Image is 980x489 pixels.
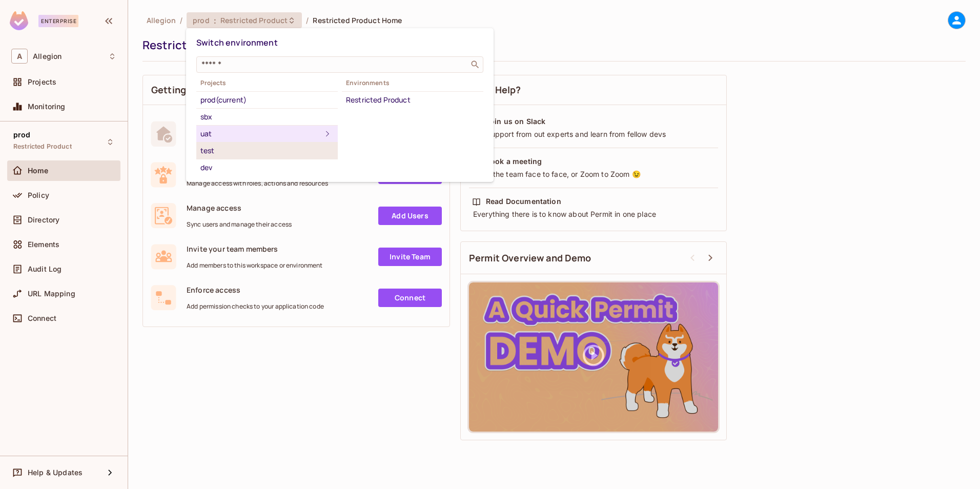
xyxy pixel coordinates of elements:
[200,128,321,140] div: uat
[342,79,483,87] span: Environments
[346,94,479,106] div: Restricted Product
[200,94,334,106] div: prod (current)
[200,161,334,174] div: dev
[196,37,278,48] span: Switch environment
[200,111,334,123] div: sbx
[200,145,334,157] div: test
[196,79,338,87] span: Projects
